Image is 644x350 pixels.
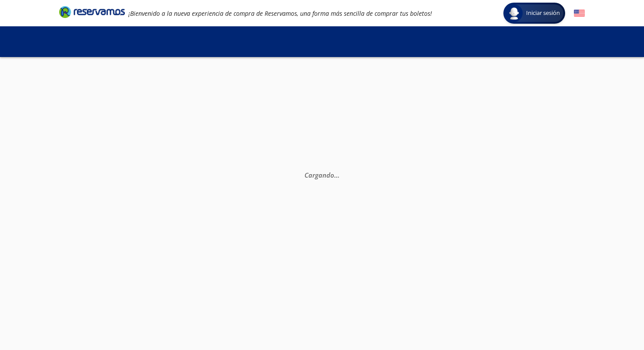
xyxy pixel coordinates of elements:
button: English [574,8,585,19]
span: . [334,171,336,179]
span: . [338,171,340,179]
span: . [336,171,338,179]
a: Brand Logo [59,5,125,21]
i: Brand Logo [59,5,125,18]
em: ¡Bienvenido a la nueva experiencia de compra de Reservamos, una forma más sencilla de comprar tus... [128,9,432,18]
em: Cargando [304,171,340,179]
span: Iniciar sesión [523,9,563,18]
